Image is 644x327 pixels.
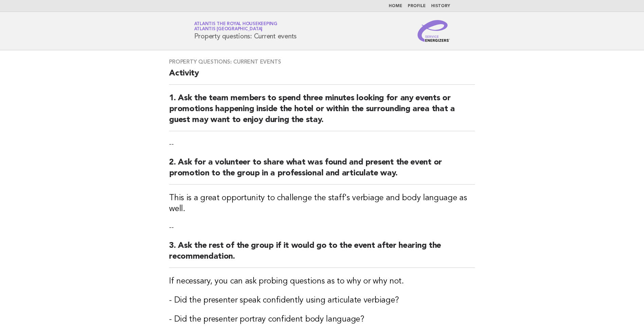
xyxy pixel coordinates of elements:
h3: This is a great opportunity to challenge the staff's verbiage and body language as well. [169,193,475,214]
h2: Activity [169,68,475,85]
h1: Property questions: Current events [194,22,297,40]
a: Profile [408,4,426,8]
a: Atlantis the Royal HousekeepingAtlantis [GEOGRAPHIC_DATA] [194,22,277,31]
h2: 2. Ask for a volunteer to share what was found and present the event or promotion to the group in... [169,157,475,185]
p: -- [169,139,475,149]
a: Home [389,4,402,8]
h3: - Did the presenter portray confident body language? [169,314,475,325]
h3: Property questions: Current events [169,58,475,65]
img: Service Energizers [418,20,450,42]
span: Atlantis [GEOGRAPHIC_DATA] [194,27,263,32]
h2: 1. Ask the team members to spend three minutes looking for any events or promotions happening ins... [169,93,475,131]
p: -- [169,223,475,232]
h3: - Did the presenter speak confidently using articulate verbiage? [169,295,475,306]
h2: 3. Ask the rest of the group if it would go to the event after hearing the recommendation. [169,240,475,268]
a: History [431,4,450,8]
h3: If necessary, you can ask probing questions as to why or why not. [169,276,475,287]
